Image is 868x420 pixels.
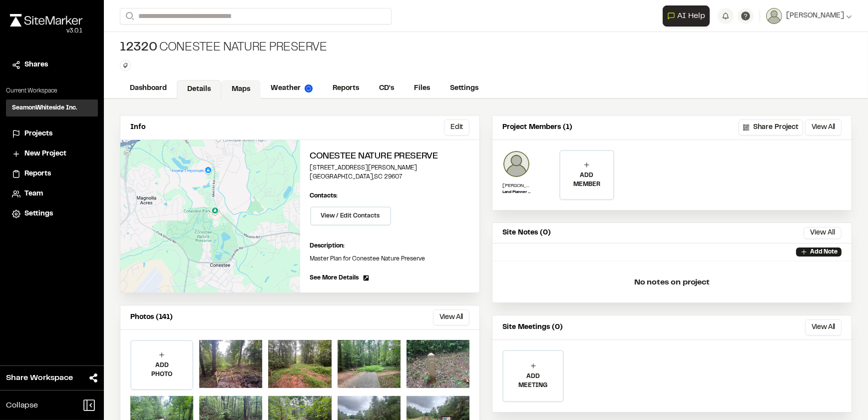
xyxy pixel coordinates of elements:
[502,189,530,195] p: Land Planner II
[131,361,192,379] p: ADD PHOTO
[120,60,131,71] button: Edit Tags
[440,79,488,98] a: Settings
[6,86,98,95] p: Current Workspace
[305,84,313,92] img: precipai.png
[12,103,77,112] h3: SeamonWhiteside Inc.
[12,188,92,199] a: Team
[310,273,359,282] span: See More Details
[10,14,82,26] img: rebrand.png
[444,119,469,135] button: Edit
[310,150,470,163] h2: Conestee Nature Preserve
[310,163,470,172] p: [STREET_ADDRESS][PERSON_NAME]
[120,40,327,56] div: Conestee Nature Preserve
[503,372,563,390] p: ADD MEETING
[786,10,844,21] span: [PERSON_NAME]
[310,206,391,225] button: View / Edit Contacts
[24,128,52,139] span: Projects
[6,399,38,411] span: Collapse
[310,254,470,263] p: Master Plan for Conestee Nature Preserve
[221,80,261,99] a: Maps
[120,40,157,56] span: 12320
[24,188,43,199] span: Team
[766,8,782,24] img: User
[24,208,53,219] span: Settings
[130,312,173,323] p: Photos (141)
[310,191,338,200] p: Contacts:
[10,26,82,35] div: Oh geez...please don't...
[663,5,714,26] div: Open AI Assistant
[500,266,844,298] p: No notes on project
[12,59,92,70] a: Shares
[663,5,710,26] button: Open AI Assistant
[433,309,469,325] button: View All
[12,148,92,159] a: New Project
[502,122,572,133] p: Project Members (1)
[502,182,530,189] p: [PERSON_NAME]
[24,168,51,179] span: Reports
[120,8,138,24] button: Search
[502,227,551,238] p: Site Notes (0)
[804,227,842,239] button: View All
[502,322,563,333] p: Site Meetings (0)
[739,119,803,135] button: Share Project
[261,79,323,98] a: Weather
[810,247,838,256] p: Add Note
[404,79,440,98] a: Files
[502,150,530,178] img: Ian Kola
[369,79,404,98] a: CD's
[6,372,73,384] span: Share Workspace
[120,79,177,98] a: Dashboard
[24,59,48,70] span: Shares
[310,241,470,250] p: Description:
[12,208,92,219] a: Settings
[560,171,613,189] p: ADD MEMBER
[766,8,852,24] button: [PERSON_NAME]
[12,128,92,139] a: Projects
[130,122,145,133] p: Info
[177,80,221,99] a: Details
[805,119,842,135] button: View All
[805,319,842,335] button: View All
[677,10,705,22] span: AI Help
[310,172,470,181] p: [GEOGRAPHIC_DATA] , SC 29607
[12,168,92,179] a: Reports
[323,79,369,98] a: Reports
[24,148,66,159] span: New Project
